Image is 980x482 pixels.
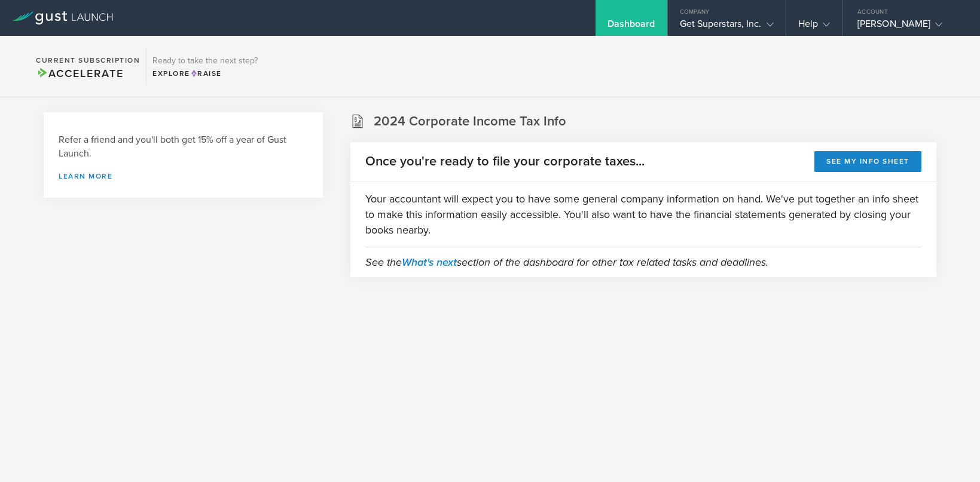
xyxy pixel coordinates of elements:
a: What's next [402,256,457,269]
h2: 2024 Corporate Income Tax Info [374,113,566,130]
div: [PERSON_NAME] [857,18,959,36]
h2: Once you're ready to file your corporate taxes... [365,153,645,170]
div: Help [798,18,830,36]
div: Get Superstars, Inc. [680,18,774,36]
span: Raise [190,69,222,78]
div: Explore [152,68,258,79]
em: See the section of the dashboard for other tax related tasks and deadlines. [365,256,768,269]
h3: Refer a friend and you'll both get 15% off a year of Gust Launch. [59,133,308,161]
h2: Current Subscription [36,57,140,64]
span: Accelerate [36,67,123,80]
div: Ready to take the next step?ExploreRaise [146,48,264,85]
div: Dashboard [607,18,655,36]
button: See my info sheet [814,151,921,172]
a: Learn more [59,173,308,180]
h3: Ready to take the next step? [152,57,258,65]
p: Your accountant will expect you to have some general company information on hand. We've put toget... [365,191,921,238]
